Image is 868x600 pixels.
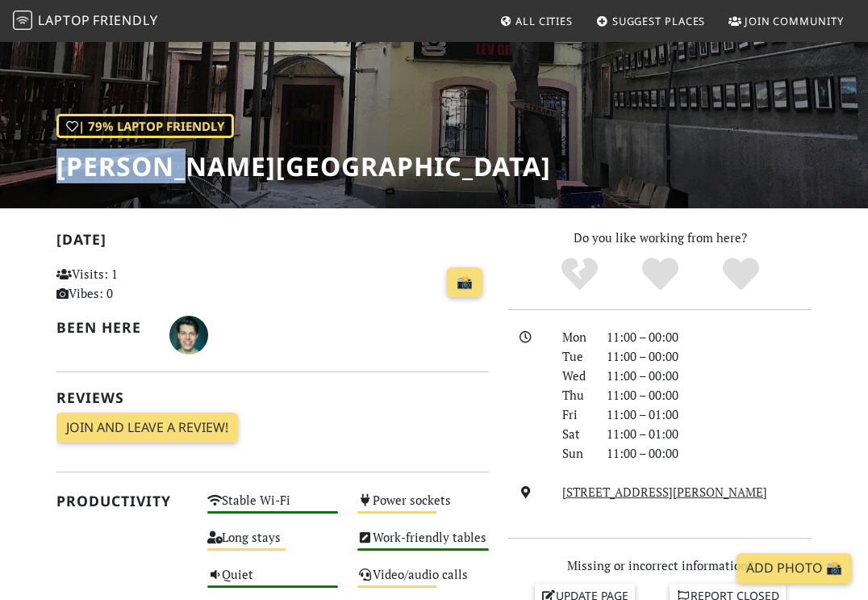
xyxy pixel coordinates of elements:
[597,443,821,463] div: 11:00 – 00:00
[597,327,821,346] div: 11:00 – 00:00
[553,385,598,405] div: Thu
[597,405,821,424] div: 11:00 – 01:00
[508,228,812,247] p: Do you like working from here?
[612,14,706,28] span: Suggest Places
[198,489,348,527] div: Stable Wi-Fi
[56,231,489,254] h2: [DATE]
[56,389,489,406] h2: Reviews
[590,6,712,36] a: Suggest Places
[553,405,598,424] div: Fri
[56,493,188,510] h2: Productivity
[539,256,620,292] div: No
[722,6,850,36] a: Join Community
[562,484,767,500] a: [STREET_ADDRESS][PERSON_NAME]
[56,151,551,182] h1: [PERSON_NAME][GEOGRAPHIC_DATA]
[620,256,700,292] div: Yes
[169,325,208,341] span: Deniss Lagzdiņš
[597,424,821,443] div: 11:00 – 01:00
[508,556,812,575] p: Missing or incorrect information?
[553,366,598,385] div: Wed
[553,443,598,463] div: Sun
[553,346,598,366] div: Tue
[553,424,598,443] div: Sat
[597,346,821,366] div: 11:00 – 00:00
[597,366,821,385] div: 11:00 – 00:00
[700,256,781,292] div: Definitely!
[493,6,579,36] a: All Cities
[597,385,821,405] div: 11:00 – 00:00
[56,264,188,303] p: Visits: 1 Vibes: 0
[13,10,32,30] img: LaptopFriendly
[56,319,150,336] h2: Been here
[56,114,234,138] div: | 79% Laptop Friendly
[169,316,208,355] img: 4227-deniss.jpg
[447,267,482,298] a: 📸
[745,14,844,28] span: Join Community
[348,489,499,527] div: Power sockets
[38,11,90,29] span: Laptop
[515,14,573,28] span: All Cities
[553,327,598,346] div: Mon
[13,7,158,36] a: LaptopFriendly LaptopFriendly
[348,527,499,564] div: Work-friendly tables
[93,11,157,29] span: Friendly
[56,413,238,443] a: Join and leave a review!
[198,527,348,564] div: Long stays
